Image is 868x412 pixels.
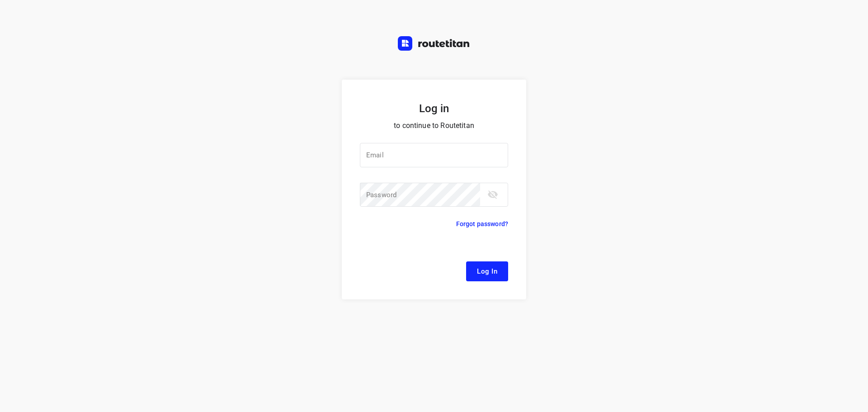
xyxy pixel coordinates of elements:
[456,218,508,229] p: Forgot password?
[477,265,497,277] span: Log In
[466,261,508,281] button: Log In
[360,101,508,116] h5: Log in
[484,185,502,204] button: toggle password visibility
[398,36,470,51] img: Routetitan
[360,119,508,132] p: to continue to Routetitan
